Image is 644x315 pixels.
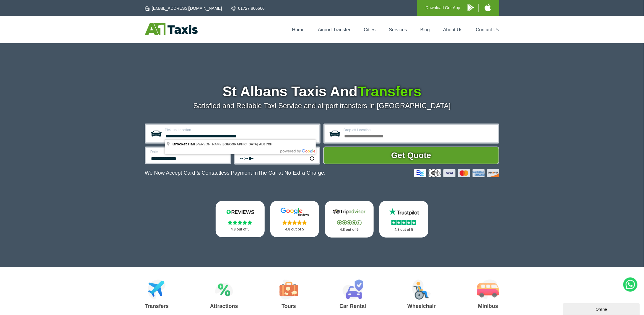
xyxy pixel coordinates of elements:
p: We Now Accept Card & Contactless Payment In [145,170,326,176]
img: A1 Taxis Android App [468,4,474,11]
img: Stars [337,220,362,225]
a: Trustpilot Stars 4.8 out of 5 [379,201,428,238]
span: The Car at No Extra Charge. [258,170,326,176]
img: Trustpilot [386,207,422,216]
a: About Us [443,27,463,32]
span: AL8 7XH [259,142,272,146]
img: Tours [279,280,298,300]
img: Stars [228,220,252,225]
img: Reviews.io [222,207,258,216]
a: Contact Us [476,27,499,32]
h3: Minibus [477,303,499,309]
img: A1 Taxis iPhone App [485,4,491,11]
img: Attractions [215,280,233,300]
a: 01727 866666 [231,5,265,11]
p: 4.8 out of 5 [331,226,367,233]
span: [PERSON_NAME], [196,142,272,146]
h3: Transfers [145,303,169,309]
img: Stars [391,220,416,225]
h3: Tours [279,303,298,309]
img: Wheelchair [412,280,431,300]
a: Reviews.io Stars 4.8 out of 5 [216,201,265,237]
p: 4.8 out of 5 [222,226,258,233]
img: A1 Taxis St Albans LTD [145,23,198,35]
img: Stars [282,220,307,225]
a: Airport Transfer [318,27,350,32]
a: [EMAIL_ADDRESS][DOMAIN_NAME] [145,5,222,11]
p: Satisfied and Reliable Taxi Service and airport transfers in [GEOGRAPHIC_DATA] [145,102,499,110]
img: Car Rental [342,280,363,300]
a: Tripadvisor Stars 4.8 out of 5 [325,201,374,238]
p: Download Our App [425,4,460,12]
img: Airport Transfers [148,280,166,300]
img: Tripadvisor [331,207,367,216]
a: Home [292,27,305,32]
button: Get Quote [323,147,499,164]
a: Services [389,27,407,32]
label: Pick-up Location [165,128,316,132]
p: 4.8 out of 5 [277,226,313,233]
h3: Car Rental [339,303,366,309]
a: Cities [364,27,376,32]
iframe: chat widget [563,302,641,315]
p: 4.8 out of 5 [386,226,422,233]
img: Credit And Debit Cards [414,169,499,177]
a: Blog [420,27,430,32]
span: Transfers [357,84,421,99]
h3: Attractions [210,303,238,309]
a: Google Stars 4.8 out of 5 [270,201,319,237]
label: Drop-off Location [344,128,495,132]
span: [GEOGRAPHIC_DATA] [223,142,258,146]
span: Brocket Hall [173,142,195,146]
img: Minibus [477,280,499,300]
img: Google [277,207,313,216]
h1: St Albans Taxis And [145,85,499,99]
label: Date [150,150,226,154]
h3: Wheelchair [407,303,436,309]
